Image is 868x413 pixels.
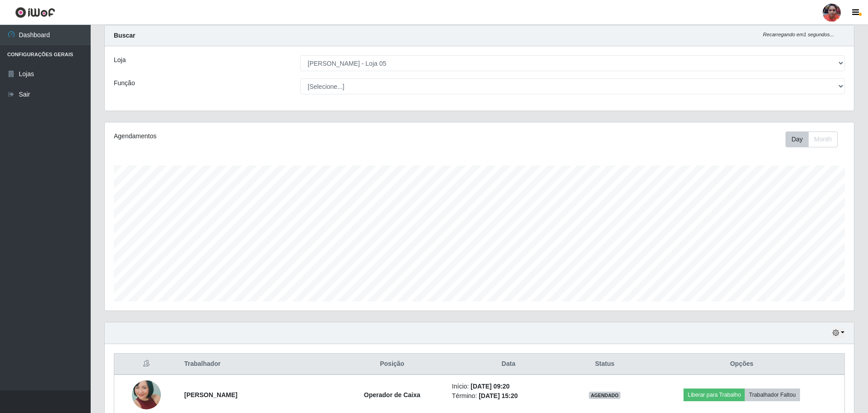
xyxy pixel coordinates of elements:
[745,389,800,401] button: Trabalhador Faltou
[114,78,135,88] label: Função
[470,383,509,390] time: [DATE] 09:20
[184,391,238,398] strong: [PERSON_NAME]
[479,392,518,399] time: [DATE] 15:20
[589,392,621,399] span: AGENDADO
[338,354,446,375] th: Posição
[639,354,845,375] th: Opções
[114,131,411,141] div: Agendamentos
[763,32,834,37] i: Recarregando em 1 segundos...
[571,354,639,375] th: Status
[452,391,565,401] li: Término:
[114,55,126,65] label: Loja
[179,354,338,375] th: Trabalhador
[786,131,838,147] div: First group
[684,389,745,401] button: Liberar para Trabalho
[446,354,570,375] th: Data
[114,32,135,39] strong: Buscar
[808,131,838,147] button: Month
[452,382,565,391] li: Início:
[364,391,421,398] strong: Operador de Caixa
[786,131,845,147] div: Toolbar with button groups
[786,131,809,147] button: Day
[15,7,55,18] img: CoreUI Logo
